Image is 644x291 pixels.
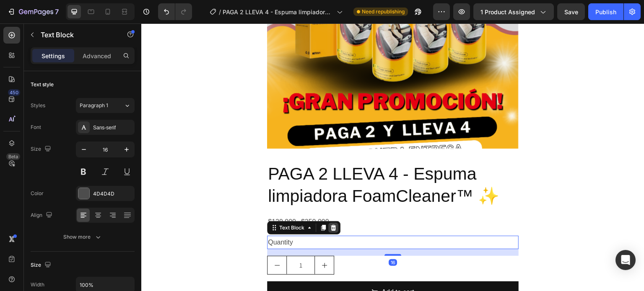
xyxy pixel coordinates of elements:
[145,233,174,251] input: quantity
[31,210,54,221] div: Align
[83,52,111,60] p: Advanced
[595,8,616,16] div: Publish
[8,89,20,96] div: 450
[3,3,62,20] button: 7
[158,3,192,20] div: Undo/Redo
[31,124,41,131] div: Font
[6,153,20,160] div: Beta
[362,8,405,15] span: Need republishing
[223,8,333,16] span: PAGA 2 LLEVA 4 - Espuma limpiadora FoamCleaner™
[247,236,256,242] div: 16
[31,260,53,271] div: Size
[42,52,65,60] p: Settings
[126,258,377,280] button: Add to cart
[63,233,102,241] div: Show more
[80,102,108,109] span: Paragraph 1
[136,201,165,208] div: Text Block
[473,3,554,20] button: 1 product assigned
[93,190,132,198] div: 4D4D4D
[480,8,535,16] span: 1 product assigned
[126,212,377,226] div: Quantity
[31,144,53,155] div: Size
[615,250,636,270] div: Open Intercom Messenger
[31,102,45,109] div: Styles
[126,233,145,251] button: decrement
[159,192,189,206] div: $250,000
[31,190,44,197] div: Color
[41,30,112,40] p: Text Block
[55,7,59,17] p: 7
[219,8,221,16] span: /
[93,124,132,131] div: Sans-serif
[564,8,578,15] span: Save
[141,23,644,291] iframe: Design area
[31,229,135,245] button: Show more
[174,233,192,251] button: increment
[240,263,273,275] div: Add to cart
[76,98,135,113] button: Paragraph 1
[588,3,623,20] button: Publish
[31,81,54,88] div: Text style
[31,281,44,288] div: Width
[557,3,585,20] button: Save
